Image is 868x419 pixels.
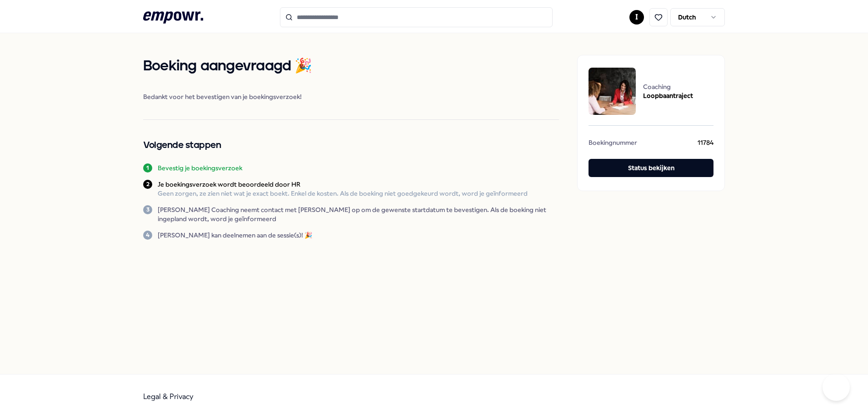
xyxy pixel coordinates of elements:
[143,231,152,240] div: 4
[698,138,713,150] span: 11784
[589,138,637,150] span: Boekingnummer
[143,55,559,78] h1: Boeking aangevraagd 🎉
[158,205,559,223] p: [PERSON_NAME] Coaching neemt contact met [PERSON_NAME] op om de gewenste startdatum te bevestigen...
[158,163,242,173] p: Bevestig je boekingsverzoek
[143,92,559,101] span: Bedankt voor het bevestigen van je boekingsverzoek!
[629,10,644,25] button: I
[280,7,553,27] input: Search for products, categories or subcategories
[143,163,152,173] div: 1
[158,180,528,189] p: Je boekingsverzoek wordt beoordeeld door HR
[143,205,152,214] div: 3
[143,392,194,401] a: Legal & Privacy
[589,159,713,180] a: Status bekijken
[643,91,693,100] span: Loopbaantraject
[158,189,528,198] p: Geen zorgen, ze zien niet wat je exact boekt. Enkel de kosten. Als de boeking niet goedgekeurd wo...
[823,374,850,401] iframe: Help Scout Beacon - Open
[158,231,312,240] p: [PERSON_NAME] kan deelnemen aan de sessie(s)! 🎉
[643,82,693,91] span: Coaching
[589,159,713,177] button: Status bekijken
[589,68,636,115] img: package image
[143,138,559,153] h2: Volgende stappen
[143,180,152,189] div: 2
